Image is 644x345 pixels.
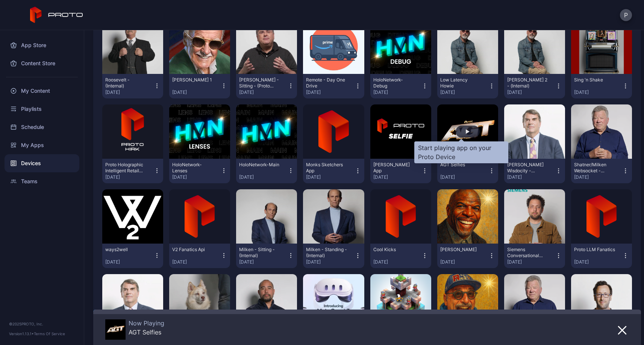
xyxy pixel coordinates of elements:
[239,162,294,180] button: HoloNetwork-Main[DATE]
[172,162,214,174] div: HoloNetwork-Lenses
[5,36,79,54] a: App Store
[574,247,629,265] button: Proto LLM Fanatics[DATE]
[306,162,361,180] button: Monks Sketchers App[DATE]
[373,247,428,265] button: Cool Kicks[DATE]
[373,77,428,95] button: HoloNetwork-Debug[DATE]
[5,100,79,118] a: Playlists
[440,259,489,265] div: [DATE]
[172,89,221,95] div: [DATE]
[620,9,632,21] button: P
[440,77,495,95] button: Low Latency Howie[DATE]
[239,77,280,89] div: Reid H - Sitting - (Proto Internal)
[373,247,415,253] div: Cool Kicks
[574,174,623,180] div: [DATE]
[172,259,221,265] div: [DATE]
[5,154,79,172] a: Devices
[5,172,79,190] a: Teams
[574,162,615,174] div: Shatner/Milken Websocket - (Internal)
[507,89,556,95] div: [DATE]
[574,162,629,180] button: Shatner/Milken Websocket - (Internal)[DATE]
[373,77,415,89] div: HoloNetwork-Debug
[507,77,549,89] div: Howie Mandel 2 - (Internal)
[5,54,79,72] a: Content Store
[306,77,361,95] button: Remote - Day One Drive[DATE]
[239,259,288,265] div: [DATE]
[129,319,164,327] div: Now Playing
[172,174,221,180] div: [DATE]
[373,89,422,95] div: [DATE]
[440,247,482,253] div: Terry Selfie
[105,162,147,174] div: Proto Holographic Intelligent Retail Kiosk (HIRK)
[440,247,495,265] button: [PERSON_NAME][DATE]
[507,174,556,180] div: [DATE]
[239,247,294,265] button: Milken - Sitting - (Internal)[DATE]
[105,89,154,95] div: [DATE]
[5,136,79,154] a: My Apps
[172,162,227,180] button: HoloNetwork-Lenses[DATE]
[440,89,489,95] div: [DATE]
[440,162,482,168] div: AGT Selfies
[239,77,294,95] button: [PERSON_NAME] - Sitting - (Proto Internal)[DATE]
[172,77,227,95] button: [PERSON_NAME] 1[DATE]
[172,247,227,265] button: V2 Fanatics Api[DATE]
[306,259,355,265] div: [DATE]
[105,259,154,265] div: [DATE]
[440,77,482,89] div: Low Latency Howie
[306,174,355,180] div: [DATE]
[105,77,147,89] div: Roosevelt - (Internal)
[105,247,160,265] button: ways2well[DATE]
[507,162,562,180] button: [PERSON_NAME] Wisdocity - (Internal)[DATE]
[574,89,623,95] div: [DATE]
[9,321,75,327] div: © 2025 PROTO, Inc.
[239,89,288,95] div: [DATE]
[105,174,154,180] div: [DATE]
[574,77,629,95] button: Sing 'n Shake[DATE]
[306,89,355,95] div: [DATE]
[5,82,79,100] a: My Content
[507,247,562,265] button: Siemens Conversational Persona - (Proto Internal)[DATE]
[105,162,160,180] button: Proto Holographic Intelligent Retail Kiosk (HIRK)[DATE]
[172,77,214,83] div: Stan 1
[239,162,280,168] div: HoloNetwork-Main
[34,331,65,336] a: Terms Of Service
[440,162,495,180] button: AGT Selfies[DATE]
[373,174,422,180] div: [DATE]
[574,77,615,83] div: Sing 'n Shake
[440,174,489,180] div: [DATE]
[574,247,615,253] div: Proto LLM Fanatics
[105,247,147,253] div: ways2well
[9,331,34,336] span: Version 1.13.1 •
[306,77,347,89] div: Remote - Day One Drive
[507,162,549,174] div: Tim Draper Wisdocity - (Internal)
[373,162,415,174] div: David Selfie App
[306,162,347,174] div: Monks Sketchers App
[239,174,288,180] div: [DATE]
[507,77,562,95] button: [PERSON_NAME] 2 - (Internal)[DATE]
[239,247,280,259] div: Milken - Sitting - (Internal)
[5,118,79,136] a: Schedule
[129,328,164,336] div: AGT Selfies
[306,247,361,265] button: Milken - Standing - (Internal)[DATE]
[574,259,623,265] div: [DATE]
[414,141,508,163] div: Start playing app on your Proto Device
[373,162,428,180] button: [PERSON_NAME] App[DATE]
[507,247,549,259] div: Siemens Conversational Persona - (Proto Internal)
[306,247,347,259] div: Milken - Standing - (Internal)
[172,247,214,253] div: V2 Fanatics Api
[373,259,422,265] div: [DATE]
[507,259,556,265] div: [DATE]
[105,77,160,95] button: Roosevelt - (Internal)[DATE]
